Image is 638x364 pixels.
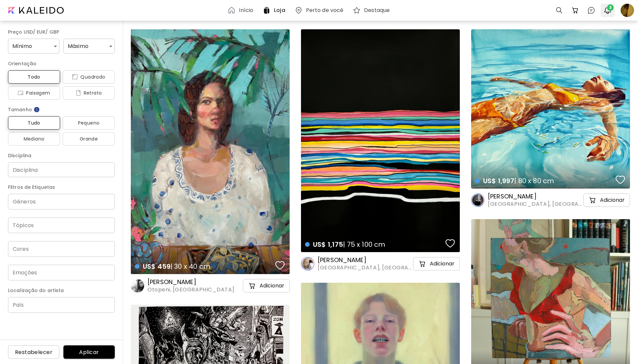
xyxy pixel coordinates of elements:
[413,257,460,270] button: cart-iconAdicionar
[239,8,253,13] h6: Início
[430,260,454,267] h5: Adicionar
[301,256,460,271] a: [PERSON_NAME][GEOGRAPHIC_DATA], [GEOGRAPHIC_DATA]cart-iconAdicionar
[72,74,78,80] img: icon
[589,196,597,204] img: cart-icon
[313,240,343,249] span: US$ 1,175
[131,278,290,293] a: [PERSON_NAME]Otopeni, [GEOGRAPHIC_DATA]cart-iconAdicionar
[418,260,426,268] img: cart-icon
[8,106,115,114] h6: Tamanho
[8,286,115,294] h6: Localização do artista
[602,5,613,16] button: bellIcon3
[63,345,115,359] button: Aplicar
[571,6,579,14] img: cart
[607,4,614,11] span: 3
[135,262,273,271] h4: | 30 x 40 cm
[68,89,109,97] span: Retrato
[69,349,109,356] span: Aplicar
[274,259,286,272] button: favorites
[147,286,235,293] span: Otopeni, [GEOGRAPHIC_DATA]
[228,6,256,14] a: Início
[13,135,55,143] span: Mediano
[131,29,290,274] a: US$ 459| 30 x 40 cmfavoriteshttps://cdn.kaleido.art/CDN/Artwork/172053/Primary/medium.webp?update...
[13,349,54,356] span: Restabelecer
[8,70,60,84] button: Todo
[471,192,630,208] a: [PERSON_NAME][GEOGRAPHIC_DATA], [GEOGRAPHIC_DATA]cart-iconAdicionar
[583,193,630,207] button: cart-iconAdicionar
[143,262,171,271] span: US$ 459
[587,6,595,14] img: chatIcon
[475,177,614,185] h4: | 80 x 80 cm
[63,132,115,146] button: Grande
[63,39,115,54] div: Máximo
[301,29,460,252] a: US$ 1,175| 75 x 100 cmfavoriteshttps://cdn.kaleido.art/CDN/Artwork/175880/Primary/medium.webp?upd...
[488,192,582,200] h6: [PERSON_NAME]
[8,86,60,100] button: iconPaisagem
[318,256,412,264] h6: [PERSON_NAME]
[604,6,612,14] img: bellIcon
[33,106,40,113] img: info
[248,282,256,290] img: cart-icon
[483,176,514,185] span: US$ 1,997
[8,345,59,359] button: Restabelecer
[63,116,115,130] button: Pequeno
[488,200,582,208] span: [GEOGRAPHIC_DATA], [GEOGRAPHIC_DATA]
[471,29,630,188] a: US$ 1,997| 80 x 80 cmfavoriteshttps://cdn.kaleido.art/CDN/Artwork/172750/Primary/medium.webp?upda...
[8,116,60,130] button: Tudo
[13,89,55,97] span: Paisagem
[8,183,115,191] h6: Filtros de Etiquetas
[318,264,412,271] span: [GEOGRAPHIC_DATA], [GEOGRAPHIC_DATA]
[295,6,346,14] a: Perto de você
[364,8,390,13] h6: Destaque
[68,135,109,143] span: Grande
[8,28,115,36] h6: Preço USD/ EUR/ GBP
[260,282,284,289] h5: Adicionar
[8,132,60,146] button: Mediano
[63,70,115,84] button: iconQuadrado
[305,240,443,249] h4: | 75 x 100 cm
[306,8,344,13] h6: Perto de você
[614,173,627,186] button: favorites
[13,73,55,81] span: Todo
[353,6,392,14] a: Destaque
[600,197,625,203] h5: Adicionar
[243,279,290,292] button: cart-iconAdicionar
[8,39,59,54] div: Mínimo
[63,86,115,100] button: iconRetrato
[8,60,115,68] h6: Orientação
[147,278,235,286] h6: [PERSON_NAME]
[68,119,109,127] span: Pequeno
[68,73,109,81] span: Quadrado
[76,90,81,96] img: icon
[13,119,55,127] span: Tudo
[274,8,285,13] h6: Loja
[444,237,456,250] button: favorites
[18,90,23,96] img: icon
[8,152,115,160] h6: Disciplina
[263,6,288,14] a: Loja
